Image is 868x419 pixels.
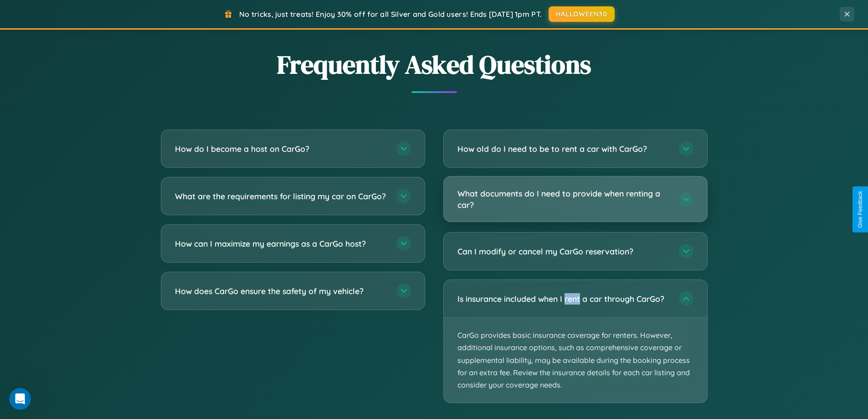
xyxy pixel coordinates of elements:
[444,318,707,403] p: CarGo provides basic insurance coverage for renters. However, additional insurance options, such ...
[457,143,670,155] h3: How old do I need to be to rent a car with CarGo?
[457,188,670,210] h3: What documents do I need to provide when renting a car?
[549,6,615,22] button: HALLOWEEN30
[161,47,708,82] h2: Frequently Asked Questions
[9,388,31,410] iframe: Intercom live chat
[175,238,387,249] h3: How can I maximize my earnings as a CarGo host?
[175,191,387,202] h3: What are the requirements for listing my car on CarGo?
[457,246,670,257] h3: Can I modify or cancel my CarGo reservation?
[175,143,387,155] h3: How do I become a host on CarGo?
[239,10,542,19] span: No tricks, just treats! Enjoy 30% off for all Silver and Gold users! Ends [DATE] 1pm PT.
[457,293,670,305] h3: Is insurance included when I rent a car through CarGo?
[857,191,863,228] div: Give Feedback
[175,285,387,297] h3: How does CarGo ensure the safety of my vehicle?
